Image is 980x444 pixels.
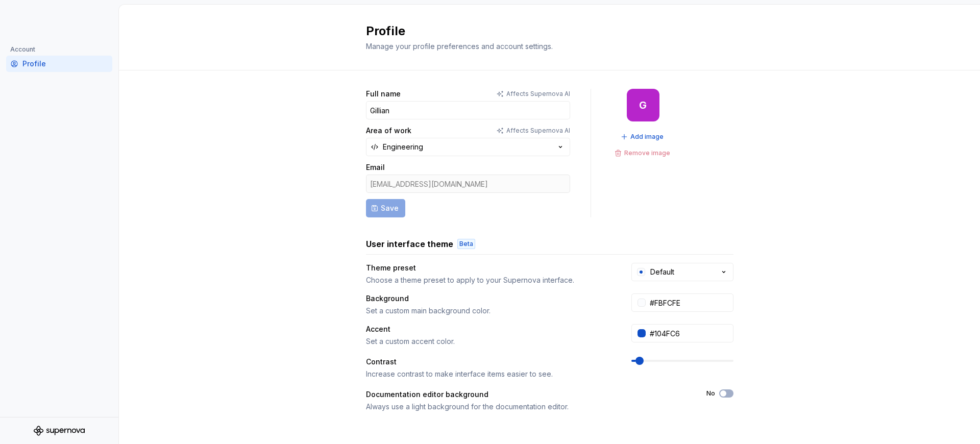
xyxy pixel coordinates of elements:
input: #104FC6 [646,324,733,342]
label: No [706,389,715,398]
div: Theme preset [366,263,416,273]
div: Increase contrast to make interface items easier to see. [366,369,613,379]
h3: User interface theme [366,238,453,250]
div: Set a custom accent color. [366,336,613,347]
p: Affects Supernova AI [506,127,570,135]
div: Profile [22,59,108,69]
p: Affects Supernova AI [506,90,570,98]
span: Add image [630,133,664,141]
div: G [639,101,647,109]
div: Engineering [383,142,423,152]
div: Accent [366,324,390,334]
div: Default [650,267,674,277]
div: Contrast [366,357,397,367]
label: Full name [366,89,401,99]
div: Always use a light background for the documentation editor. [366,402,688,412]
h2: Profile [366,23,721,39]
div: Beta [457,239,475,249]
span: Manage your profile preferences and account settings. [366,42,553,51]
div: Account [6,43,39,56]
input: #FFFFFF [646,293,733,312]
button: Add image [618,130,668,144]
svg: Supernova Logo [34,426,85,436]
div: Choose a theme preset to apply to your Supernova interface. [366,275,613,285]
label: Email [366,162,385,172]
a: Profile [6,56,112,72]
div: Set a custom main background color. [366,306,613,316]
button: Default [631,263,733,281]
div: Background [366,293,409,304]
label: Area of work [366,126,411,136]
div: Documentation editor background [366,389,488,400]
